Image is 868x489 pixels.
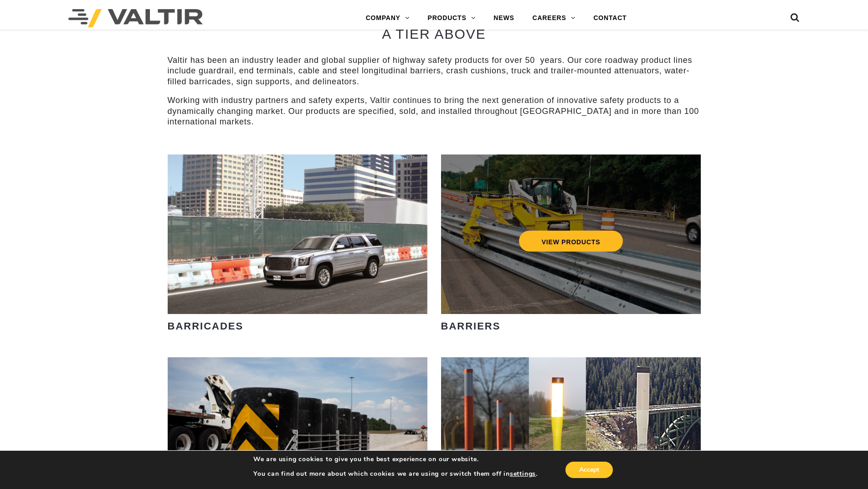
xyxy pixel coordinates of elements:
h2: A TIER ABOVE [168,26,701,41]
p: Valtir has been an industry leader and global supplier of highway safety products for over 50 yea... [168,55,701,87]
img: Valtir [68,9,203,27]
strong: BARRIERS [441,320,501,332]
a: CAREERS [524,9,585,27]
p: We are using cookies to give you the best experience on our website. [253,455,538,463]
a: COMPANY [357,9,419,27]
button: settings [510,470,536,478]
button: Accept [565,462,613,478]
a: CONTACT [584,9,636,27]
a: PRODUCTS [419,9,485,27]
p: Working with industry partners and safety experts, Valtir continues to bring the next generation ... [168,95,701,127]
a: NEWS [484,9,523,27]
strong: BARRICADES [168,320,244,332]
a: VIEW PRODUCTS [519,231,623,252]
p: You can find out more about which cookies we are using or switch them off in . [253,470,538,478]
